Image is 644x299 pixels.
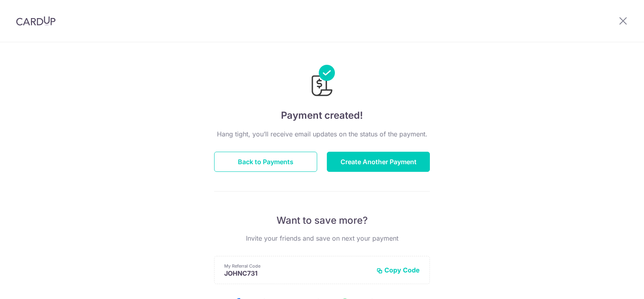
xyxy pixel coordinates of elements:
[16,16,56,26] img: CardUp
[214,108,430,123] h4: Payment created!
[214,129,430,139] p: Hang tight, you’ll receive email updates on the status of the payment.
[214,214,430,227] p: Want to save more?
[224,263,370,269] p: My Referral Code
[327,152,430,172] button: Create Another Payment
[224,269,370,277] p: JOHNC731
[376,266,420,274] button: Copy Code
[214,233,430,243] p: Invite your friends and save on next your payment
[214,152,317,172] button: Back to Payments
[309,65,335,99] img: Payments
